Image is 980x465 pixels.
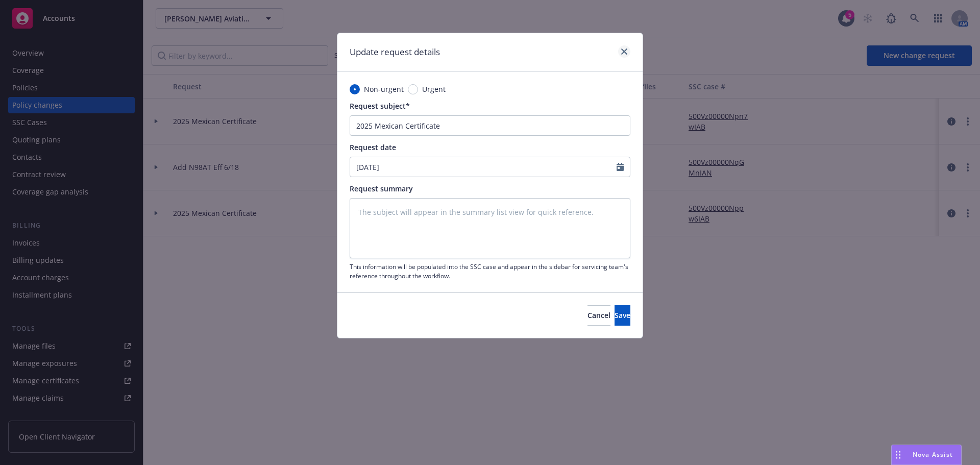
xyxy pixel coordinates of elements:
[408,84,418,94] input: Urgent
[587,310,610,320] span: Cancel
[615,305,630,326] button: Save
[350,115,630,136] input: The subject will appear in the summary list view for quick reference.
[350,184,413,193] span: Request summary
[422,84,446,94] span: Urgent
[350,84,360,94] input: Non-urgent
[364,84,404,94] span: Non-urgent
[615,310,630,320] span: Save
[892,445,904,464] div: Drag to move
[891,445,962,465] button: Nova Assist
[913,450,953,459] span: Nova Assist
[350,101,410,111] span: Request subject*
[350,157,617,177] input: MM/DD/YYYY
[350,142,396,152] span: Request date
[350,45,440,59] h1: Update request details
[350,262,630,280] span: This information will be populated into the SSC case and appear in the sidebar for servicing team...
[587,305,610,326] button: Cancel
[618,45,630,58] a: close
[617,163,624,171] svg: Calendar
